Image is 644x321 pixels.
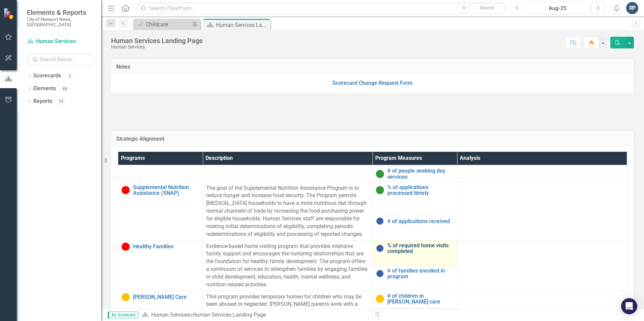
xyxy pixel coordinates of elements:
td: Double-Click to Edit Right Click for Context Menu [373,182,457,215]
td: Double-Click to Edit Right Click for Context Menu [373,215,457,240]
img: Caution [122,293,130,301]
div: Human Services Landing Page [111,37,203,44]
a: Reports [33,98,52,105]
p: The goal of the Supplemental Nutrition Assistance Program is to reduce hunger and increase food s... [206,184,369,238]
div: 24 [56,99,66,104]
span: Elements & Reports [27,8,94,16]
td: Double-Click to Edit Right Click for Context Menu [373,166,457,182]
td: Double-Click to Edit Right Click for Context Menu [118,240,203,291]
a: # of children in [PERSON_NAME] care [387,293,453,305]
a: # of people seeking day services [387,168,453,180]
div: 48 [59,86,70,92]
div: Human Services Landing Page [216,21,269,29]
div: Human Services Landing Page [193,312,266,318]
button: Search [471,3,504,13]
img: No Information [376,270,384,278]
td: Double-Click to Edit [457,182,627,240]
h3: Notes [116,64,629,70]
a: # of families enrolled in program [387,268,453,280]
td: Double-Click to Edit Right Click for Context Menu [373,265,457,291]
a: Scorecard Change Request Form [332,80,413,86]
a: Childcare [135,20,190,29]
img: Below Target [122,243,130,251]
span: By Scorecard [108,312,138,318]
a: [PERSON_NAME] Care [133,294,199,300]
a: Human Services [27,38,94,45]
div: 2 [64,73,75,79]
td: Double-Click to Edit [457,240,627,291]
div: Aug-25 [528,4,587,12]
a: # of applications received [387,218,453,224]
img: On Target [376,186,384,194]
a: % of required home visits completed [387,243,453,254]
img: Caution [376,295,384,303]
span: Search [480,5,494,10]
a: Supplemental Nutrition Assistance (SNAP) [133,184,199,196]
td: Double-Click to Edit Right Click for Context Menu [373,240,457,265]
div: » [142,311,367,319]
div: Human Services [111,44,203,49]
a: Human Services [151,312,190,318]
td: Double-Click to Edit Right Click for Context Menu [373,291,457,308]
h3: Strategic Alignment [116,136,629,142]
a: Scorecards [33,72,61,80]
a: Healthy Families [133,244,199,250]
img: Below Target [122,186,130,194]
img: ClearPoint Strategy [3,8,15,20]
div: Open Intercom Messenger [621,298,637,314]
div: Childcare [146,20,190,29]
img: On Target [376,170,384,178]
button: Aug-25 [525,2,590,14]
a: Elements [33,85,56,93]
small: City of Newport News, [GEOGRAPHIC_DATA] [27,16,94,28]
input: Search ClearPoint... [136,2,506,14]
button: RP [626,2,638,14]
a: % of applications processed timely [387,184,453,196]
p: Evidence-based home visiting program that provides intensive family support and encourages the nu... [206,243,369,289]
img: No Information [376,217,384,225]
img: No Information [376,244,384,252]
input: Search Below... [27,53,94,65]
td: Double-Click to Edit Right Click for Context Menu [118,182,203,240]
